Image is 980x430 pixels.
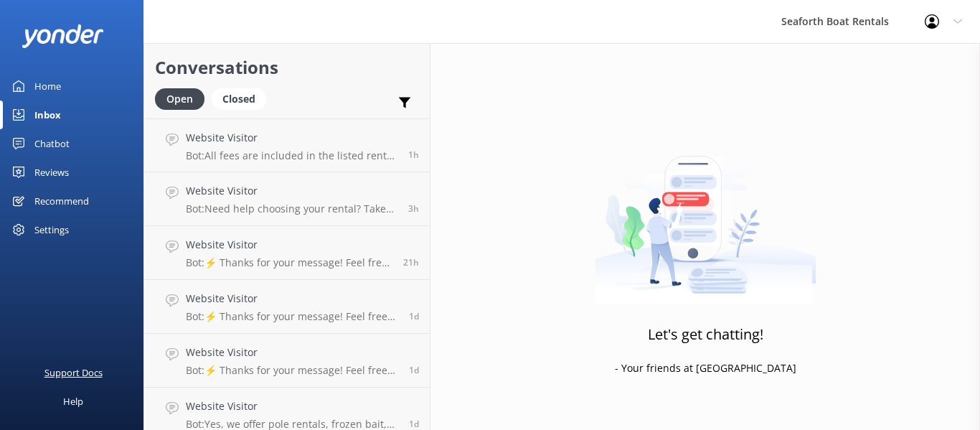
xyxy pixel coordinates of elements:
[595,126,816,305] img: artwork of a man stealing a conversation from at giant smartphone
[186,291,398,307] h4: Website Visitor
[186,364,398,377] p: Bot: ⚡ Thanks for your message! Feel free to keep chatting — our automated FAQ bot might have the...
[186,183,397,199] h4: Website Visitor
[34,72,61,101] div: Home
[186,130,397,146] h4: Website Visitor
[186,149,397,162] p: Bot: All fees are included in the listed rental rate, and there is no additional fuel fee. Howeve...
[144,280,430,334] a: Website VisitorBot:⚡ Thanks for your message! Feel free to keep chatting — our automated FAQ bot ...
[409,310,419,322] span: Sep 16 2025 09:51am (UTC -07:00) America/Tijuana
[186,202,397,215] p: Bot: Need help choosing your rental? Take our quiz to help narrow down your options! Click [URL][...
[615,360,796,376] p: - Your friends at [GEOGRAPHIC_DATA]
[403,256,419,268] span: Sep 16 2025 04:26pm (UTC -07:00) America/Tijuana
[408,202,419,215] span: Sep 17 2025 10:26am (UTC -07:00) America/Tijuana
[44,358,103,387] div: Support Docs
[409,418,419,430] span: Sep 15 2025 03:50pm (UTC -07:00) America/Tijuana
[34,215,69,244] div: Settings
[155,54,419,81] h2: Conversations
[144,226,430,280] a: Website VisitorBot:⚡ Thanks for your message! Feel free to keep chatting — our automated FAQ bot ...
[22,24,104,48] img: yonder-white-logo.png
[212,88,266,110] div: Closed
[186,398,398,414] h4: Website Visitor
[63,387,83,416] div: Help
[34,129,70,158] div: Chatbot
[34,101,61,129] div: Inbox
[155,90,212,106] a: Open
[186,237,392,253] h4: Website Visitor
[144,334,430,388] a: Website VisitorBot:⚡ Thanks for your message! Feel free to keep chatting — our automated FAQ bot ...
[155,88,204,110] div: Open
[144,118,430,172] a: Website VisitorBot:All fees are included in the listed rental rate, and there is no additional fu...
[186,256,392,269] p: Bot: ⚡ Thanks for your message! Feel free to keep chatting — our automated FAQ bot might have the...
[186,345,398,360] h4: Website Visitor
[408,149,419,161] span: Sep 17 2025 12:02pm (UTC -07:00) America/Tijuana
[34,158,69,187] div: Reviews
[648,323,763,346] h3: Let's get chatting!
[186,310,398,323] p: Bot: ⚡ Thanks for your message! Feel free to keep chatting — our automated FAQ bot might have the...
[34,187,89,215] div: Recommend
[144,172,430,226] a: Website VisitorBot:Need help choosing your rental? Take our quiz to help narrow down your options...
[409,364,419,376] span: Sep 15 2025 08:23pm (UTC -07:00) America/Tijuana
[212,90,273,106] a: Closed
